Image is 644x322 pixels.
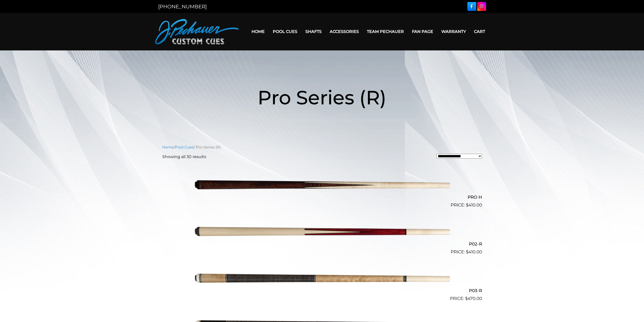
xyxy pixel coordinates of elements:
[162,286,482,295] h2: P03-R
[162,211,482,255] a: P02-R $410.00
[301,25,326,38] a: Shafts
[162,257,482,302] a: P03-R $470.00
[162,145,174,149] a: Home
[466,249,482,254] bdi: 410.00
[162,239,482,249] h2: P02-R
[194,164,450,206] img: PRO H
[194,257,450,300] img: P03-R
[465,296,468,301] span: $
[162,154,206,160] p: Showing all 30 results
[326,25,363,38] a: Accessories
[162,193,482,202] h2: PRO H
[269,25,301,38] a: Pool Cues
[162,144,482,150] nav: Breadcrumb
[466,249,468,254] span: $
[437,154,482,159] select: Shop order
[158,4,207,10] a: [PHONE_NUMBER]
[363,25,408,38] a: Team Pechauer
[466,202,482,207] bdi: 410.00
[465,296,482,301] bdi: 470.00
[258,86,386,109] span: Pro Series (R)
[162,164,482,209] a: PRO H $410.00
[194,211,450,253] img: P02-R
[470,25,489,38] a: Cart
[408,25,437,38] a: Fan Page
[466,202,468,207] span: $
[155,19,239,44] img: Pechauer Custom Cues
[247,25,269,38] a: Home
[175,145,194,149] a: Pool Cues
[437,25,470,38] a: Warranty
